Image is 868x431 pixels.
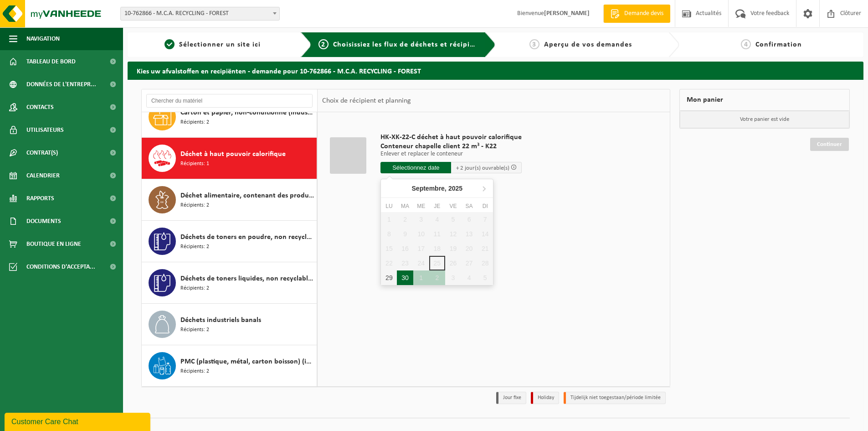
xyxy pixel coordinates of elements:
input: Chercher du matériel [146,94,313,108]
span: 4 [741,39,751,49]
button: Déchets industriels banals Récipients: 2 [142,304,317,345]
span: Aperçu de vos demandes [544,41,632,48]
iframe: chat widget [5,411,152,431]
span: Récipients: 2 [180,201,209,210]
span: Sélectionner un site ici [179,41,261,48]
div: 30 [397,270,413,285]
span: PMC (plastique, métal, carton boisson) (industriel) [180,356,314,367]
span: Confirmation [755,41,802,48]
div: 2 [429,270,445,285]
span: Tableau de bord [26,50,76,73]
button: Déchet à haut pouvoir calorifique Récipients: 1 [142,138,317,179]
span: Documents [26,210,61,233]
div: Me [413,202,429,211]
span: 3 [529,39,539,49]
span: Données de l'entrepr... [26,73,96,96]
span: 2 [318,39,329,49]
li: Jour fixe [496,392,526,404]
div: Lu [381,202,397,211]
div: Ve [445,202,461,211]
span: Boutique en ligne [26,233,81,255]
span: Récipients: 2 [180,367,209,376]
h2: Kies uw afvalstoffen en recipiënten - demande pour 10-762866 - M.C.A. RECYCLING - FOREST [128,62,863,79]
div: 29 [381,270,397,285]
div: 1 [413,270,429,285]
i: 2025 [448,185,462,192]
span: HK-XK-22-C déchet à haut pouvoir calorifique [380,133,522,142]
div: Choix de récipient et planning [318,89,416,112]
a: 1Sélectionner un site ici [132,39,293,50]
p: Enlever et replacer le conteneur [380,151,522,157]
span: Navigation [26,27,60,50]
span: Récipients: 2 [180,243,209,251]
span: + 2 jour(s) ouvrable(s) [456,165,509,171]
div: Je [429,202,445,211]
span: Déchets industriels banals [180,315,261,326]
span: Récipients: 2 [180,326,209,334]
span: Déchets de toners en poudre, non recyclable, non dangereux [180,232,314,243]
div: Sa [461,202,477,211]
span: Contacts [26,96,54,119]
strong: [PERSON_NAME] [544,10,590,17]
span: Déchet à haut pouvoir calorifique [180,149,286,160]
span: Conteneur chapelle client 22 m³ - K22 [380,142,522,151]
span: Calendrier [26,164,60,187]
span: Récipients: 2 [180,118,209,127]
span: Rapports [26,187,54,210]
span: 10-762866 - M.C.A. RECYCLING - FOREST [120,7,280,21]
div: Di [477,202,493,211]
div: Septembre, [408,181,467,196]
span: Contrat(s) [26,141,58,164]
button: Déchets de toners en poudre, non recyclable, non dangereux Récipients: 2 [142,221,317,262]
span: 1 [164,39,175,49]
span: Conditions d'accepta... [26,255,95,278]
button: PMC (plastique, métal, carton boisson) (industriel) Récipients: 2 [142,345,317,386]
li: Holiday [531,392,559,404]
button: Carton et papier, non-conditionné (industriel) Récipients: 2 [142,96,317,138]
div: Mon panier [679,89,850,111]
span: Déchet alimentaire, contenant des produits d'origine animale, emballage mélangé (sans verre), cat 3 [180,190,314,201]
span: Demande devis [622,9,666,18]
span: Récipients: 2 [180,284,209,293]
input: Sélectionnez date [380,162,451,173]
button: Déchet alimentaire, contenant des produits d'origine animale, emballage mélangé (sans verre), cat... [142,179,317,221]
a: Demande devis [603,5,670,23]
li: Tijdelijk niet toegestaan/période limitée [564,392,666,404]
span: Carton et papier, non-conditionné (industriel) [180,107,314,118]
span: Récipients: 1 [180,160,209,168]
span: Déchets de toners liquides, non recyclable, dangereux [180,273,314,284]
span: 10-762866 - M.C.A. RECYCLING - FOREST [121,7,279,20]
button: Déchets de toners liquides, non recyclable, dangereux Récipients: 2 [142,262,317,304]
a: Continuer [810,138,849,151]
p: Votre panier est vide [680,111,849,128]
span: Choisissiez les flux de déchets et récipients [333,41,485,48]
div: 3 [445,270,461,285]
span: Utilisateurs [26,119,64,141]
div: Ma [397,202,413,211]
